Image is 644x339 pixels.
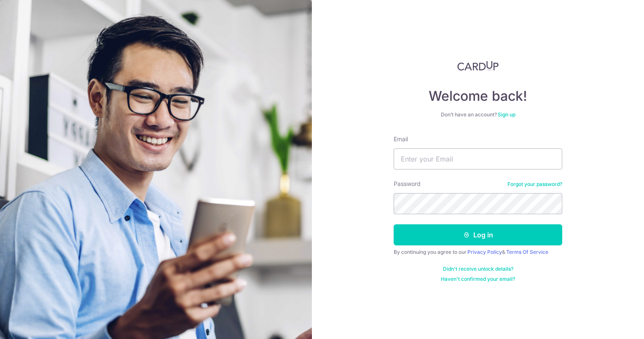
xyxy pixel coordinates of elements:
button: Log in [394,224,562,245]
a: Terms Of Service [506,249,548,255]
a: Sign up [498,111,515,118]
img: CardUp Logo [457,61,499,71]
label: Email [394,135,408,143]
a: Forgot your password? [507,181,562,188]
div: Don’t have an account? [394,111,562,118]
label: Password [394,180,421,188]
a: Privacy Policy [467,249,502,255]
div: By continuing you agree to our & [394,249,562,256]
h4: Welcome back! [394,88,562,105]
a: Didn't receive unlock details? [443,266,513,272]
a: Haven't confirmed your email? [441,276,515,282]
input: Enter your Email [394,148,562,169]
